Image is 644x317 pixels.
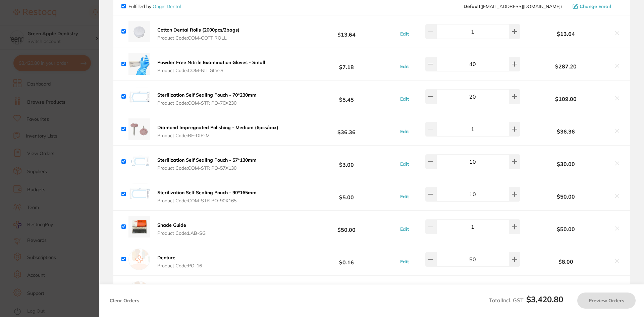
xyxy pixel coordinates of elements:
[522,194,610,200] b: $50.00
[155,27,241,41] button: Cotton Dental Rolls (2000pcs/2bags) Product Code:COM-COTT ROLL
[128,4,181,9] p: Fulfilled by
[153,3,181,9] a: Origin Dental
[128,281,150,303] img: empty.jpg
[128,53,150,75] img: MmxzNzQ5Ng
[157,35,239,41] span: Product Code: COM-COTT ROLL
[297,253,396,265] b: $0.16
[155,222,208,236] button: Shade Guide Product Code:LAB-SG
[522,161,610,167] b: $30.00
[155,255,204,269] button: Denture Product Code:PO-16
[157,124,278,130] b: Diamond Impregnated Polishing - Medium (6pcs/box)
[155,92,259,106] button: Sterilization Self Sealing Pouch - 70*230mm Product Code:COM-STR PO-70X230
[128,118,150,140] img: dW1hNXFtNw
[157,92,257,98] b: Sterilization Self Sealing Pouch - 70*230mm
[157,27,239,33] b: Cotton Dental Rolls (2000pcs/2bags)
[128,249,150,270] img: empty.jpg
[522,96,610,102] b: $109.00
[157,198,257,203] span: Product Code: COM-STR PO-90X165
[157,157,257,163] b: Sterilization Self Sealing Pouch - 57*130mm
[128,21,150,42] img: eHBnZzM0Yg
[157,190,257,196] b: Sterilization Self Sealing Pouch - 90*165mm
[157,133,278,138] span: Product Code: RE-DIP-M
[155,59,267,73] button: Powder Free Nitrile Examination Gloves - Small Product Code:COM-NIT GLV-S
[398,226,411,232] button: Edit
[580,4,611,9] span: Change Email
[571,3,622,9] button: Change Email
[297,58,396,70] b: $7.18
[157,100,257,106] span: Product Code: COM-STR PO-70X230
[522,226,610,232] b: $50.00
[398,96,411,102] button: Edit
[522,259,610,265] b: $8.00
[157,59,265,65] b: Powder Free Nitrile Examination Gloves - Small
[297,155,396,168] b: $3.00
[128,86,150,107] img: cnd3dTdhOQ
[522,63,610,69] b: $287.20
[157,222,186,228] b: Shade Guide
[464,4,562,9] span: info@origindental.com.au
[157,230,206,236] span: Product Code: LAB-SG
[297,188,396,200] b: $5.00
[157,68,265,73] span: Product Code: COM-NIT GLV-S
[155,124,280,139] button: Diamond Impregnated Polishing - Medium (6pcs/box) Product Code:RE-DIP-M
[128,183,150,205] img: Y3Z6a21jag
[157,165,257,171] span: Product Code: COM-STR PO-57X130
[128,216,150,237] img: MjJjNG1uOQ
[297,123,396,135] b: $36.36
[398,128,411,135] button: Edit
[398,194,411,200] button: Edit
[155,190,259,204] button: Sterilization Self Sealing Pouch - 90*165mm Product Code:COM-STR PO-90X165
[464,3,480,9] b: Default
[398,161,411,167] button: Edit
[108,293,141,309] button: Clear Orders
[522,31,610,37] b: $13.64
[398,31,411,37] button: Edit
[398,259,411,265] button: Edit
[297,220,396,233] b: $50.00
[297,90,396,103] b: $5.45
[398,63,411,69] button: Edit
[577,293,636,309] button: Preview Orders
[128,151,150,172] img: cTBmbzVyNQ
[489,297,563,304] span: Total Incl. GST
[157,263,202,268] span: Product Code: PO-16
[526,294,563,304] b: $3,420.80
[522,128,610,135] b: $36.36
[155,157,259,171] button: Sterilization Self Sealing Pouch - 57*130mm Product Code:COM-STR PO-57X130
[297,25,396,38] b: $13.64
[157,255,175,261] b: Denture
